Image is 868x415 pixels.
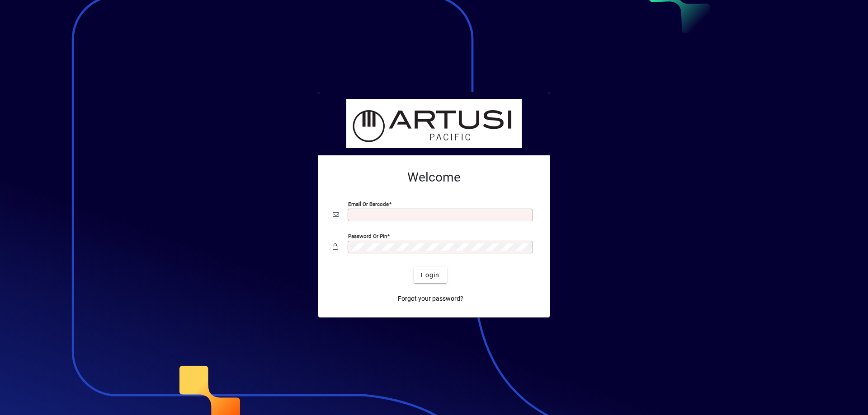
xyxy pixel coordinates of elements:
mat-label: Email or Barcode [348,201,389,207]
mat-label: Password or Pin [348,233,387,239]
a: Forgot your password? [394,290,467,307]
button: Login [414,267,447,283]
span: Forgot your password? [398,294,463,303]
h2: Welcome [333,170,535,185]
span: Login [421,270,439,280]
